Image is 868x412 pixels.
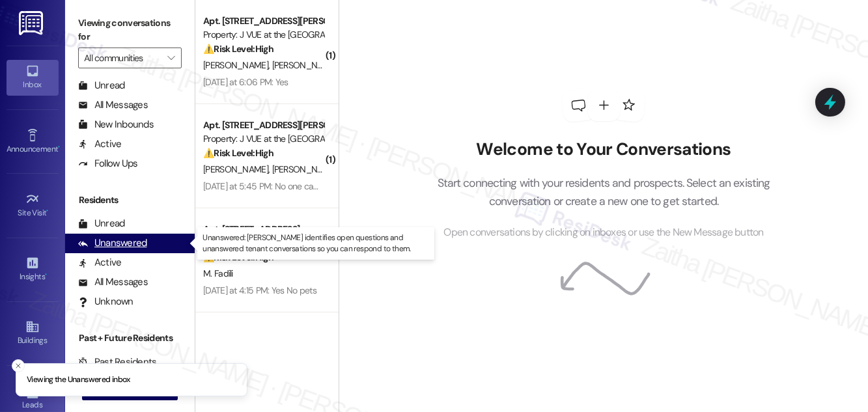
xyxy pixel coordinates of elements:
span: M. Fadili [203,268,233,279]
div: Unread [78,217,125,230]
span: • [58,143,60,152]
i:  [167,53,175,63]
p: Unanswered: [PERSON_NAME] identifies open questions and unanswered tenant conversations so you ca... [203,232,429,254]
a: Insights • [7,252,59,287]
div: New Inbounds [78,118,154,131]
div: Apt. [STREET_ADDRESS][PERSON_NAME] [203,118,324,132]
div: [DATE] at 5:45 PM: No one came to fix it [DATE], [PERSON_NAME]! :( [203,180,456,192]
strong: ⚠️ Risk Level: High [203,251,273,263]
p: Viewing the Unanswered inbox [27,374,130,386]
div: Residents [65,193,195,207]
div: Active [78,256,122,269]
span: [PERSON_NAME] [272,163,341,175]
img: ResiDesk Logo [19,11,46,35]
span: [PERSON_NAME] [203,163,272,175]
h2: Welcome to Your Conversations [417,139,790,160]
strong: ⚠️ Risk Level: High [203,43,273,55]
span: [PERSON_NAME] [272,59,337,71]
strong: ⚠️ Risk Level: High [203,147,273,159]
span: • [45,270,47,279]
span: • [47,206,49,215]
div: Past + Future Residents [65,331,195,345]
div: Apt. [STREET_ADDRESS][PERSON_NAME] [203,14,324,28]
label: Viewing conversations for [78,13,182,48]
div: [DATE] at 6:06 PM: Yes [203,76,288,88]
div: Property: J VUE at the [GEOGRAPHIC_DATA] [203,28,324,42]
p: Start connecting with your residents and prospects. Select an existing conversation or create a n... [417,174,790,211]
div: Property: J VUE at the [GEOGRAPHIC_DATA] [203,132,324,146]
div: Active [78,137,122,151]
div: Follow Ups [78,157,138,171]
div: [DATE] at 4:15 PM: Yes No pets [203,284,316,296]
input: All communities [84,48,161,68]
div: Apt. [STREET_ADDRESS] [203,223,324,236]
div: Unknown [78,295,133,309]
span: [PERSON_NAME] [203,59,272,71]
a: Buildings [7,316,59,351]
div: Unread [78,79,125,92]
div: Unanswered [78,236,147,250]
a: Inbox [7,60,59,95]
div: All Messages [78,98,148,112]
span: Open conversations by clicking on inboxes or use the New Message button [443,225,763,241]
a: Site Visit • [7,188,59,223]
div: All Messages [78,275,148,289]
button: Close toast [12,359,25,372]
